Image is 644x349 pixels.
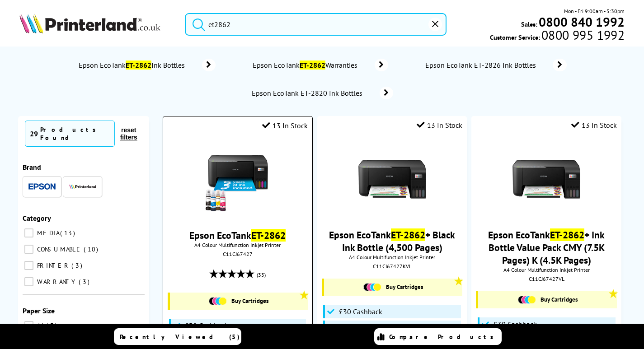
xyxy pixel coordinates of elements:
[19,14,174,35] a: Printerland Logo
[322,254,462,261] span: A4 Colour Multifunction Inkjet Printer
[204,146,272,214] img: epson-et-2862-ink-included-small.jpg
[329,283,458,291] a: Buy Cartridges
[24,277,33,286] input: WARRANTY 3
[564,7,625,15] span: Mon - Fri 9:00am - 5:30pm
[476,266,616,273] span: A4 Colour Multifunction Inkjet Printer
[209,297,227,305] img: Cartridges
[339,307,382,316] span: £30 Cashback
[262,121,308,130] div: 13 In Stock
[168,242,307,248] span: A4 Colour Multifunction Inkjet Printer
[424,60,540,70] span: Epson EcoTank ET-2826 Ink Bottles
[30,129,38,138] span: 29
[78,60,188,70] span: Epson EcoTank Ink Bottles
[78,59,216,71] a: Epson EcoTankET-2862Ink Bottles
[84,245,100,253] span: 10
[28,183,56,190] img: Epson
[358,145,426,213] img: Epson-ET-2810-Front-Main-Small.jpg
[494,320,537,329] span: £30 Cashback
[23,214,51,223] span: Category
[571,121,617,130] div: 13 In Stock
[24,228,33,237] input: MEDIA 13
[251,229,286,242] mark: ET-2862
[339,323,401,332] span: Free 5 Year Warranty
[115,126,142,141] button: reset filters
[518,296,536,304] img: Cartridges
[252,60,361,70] span: Epson EcoTank Warranties
[174,297,303,305] a: Buy Cartridges
[541,296,578,303] span: Buy Cartridges
[24,245,33,254] input: CONSUMABLE 10
[35,278,78,286] span: WARRANTY
[40,126,110,142] div: Products Found
[35,245,83,253] span: CONSUMABLE
[389,333,498,341] span: Compare Products
[537,18,625,26] a: 0800 840 1992
[231,297,268,305] span: Buy Cartridges
[300,60,325,70] mark: ET-2862
[512,145,580,213] img: Epson-ET-2810-Front-Main-Small.jpg
[69,184,96,189] img: Printerland
[521,20,537,28] span: Sales:
[550,228,584,241] mark: ET-2862
[540,31,625,39] span: 0800 995 1992
[35,229,59,237] span: MEDIA
[478,275,614,282] div: C11CJ67427VL
[185,13,447,36] input: Search product or brand
[251,88,366,98] span: Epson EcoTank ET-2820 Ink Bottles
[189,229,286,242] a: Epson EcoTankET-2862
[488,228,605,266] a: Epson EcoTankET-2862+ Ink Bottle Value Pack CMY (7.5K Pages) K (4.5K Pages)
[424,59,567,71] a: Epson EcoTank ET-2826 Ink Bottles
[23,163,41,172] span: Brand
[79,278,92,286] span: 3
[60,229,77,237] span: 13
[374,328,502,345] a: Compare Products
[363,283,381,291] img: Cartridges
[24,321,33,330] input: A4 3
[35,321,45,330] span: A4
[417,121,462,130] div: 13 In Stock
[71,261,85,270] span: 3
[252,59,388,71] a: Epson EcoTankET-2862Warranties
[19,14,160,33] img: Printerland Logo
[35,261,71,270] span: PRINTER
[120,333,240,341] span: Recently Viewed (5)
[391,228,425,241] mark: ET-2862
[185,321,228,330] span: £30 Cashback
[251,87,393,99] a: Epson EcoTank ET-2820 Ink Bottles
[23,306,55,315] span: Paper Size
[257,266,266,284] span: (33)
[114,328,241,345] a: Recently Viewed (5)
[126,60,151,70] mark: ET-2862
[46,321,59,330] span: 3
[490,31,625,42] span: Customer Service:
[329,228,455,254] a: Epson EcoTankET-2862+ Black Ink Bottle (4,500 Pages)
[170,251,305,257] div: C11CJ67427
[539,14,625,30] b: 0800 840 1992
[483,296,612,304] a: Buy Cartridges
[386,283,423,291] span: Buy Cartridges
[24,261,33,270] input: PRINTER 3
[324,263,460,270] div: C11CJ67427KVL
